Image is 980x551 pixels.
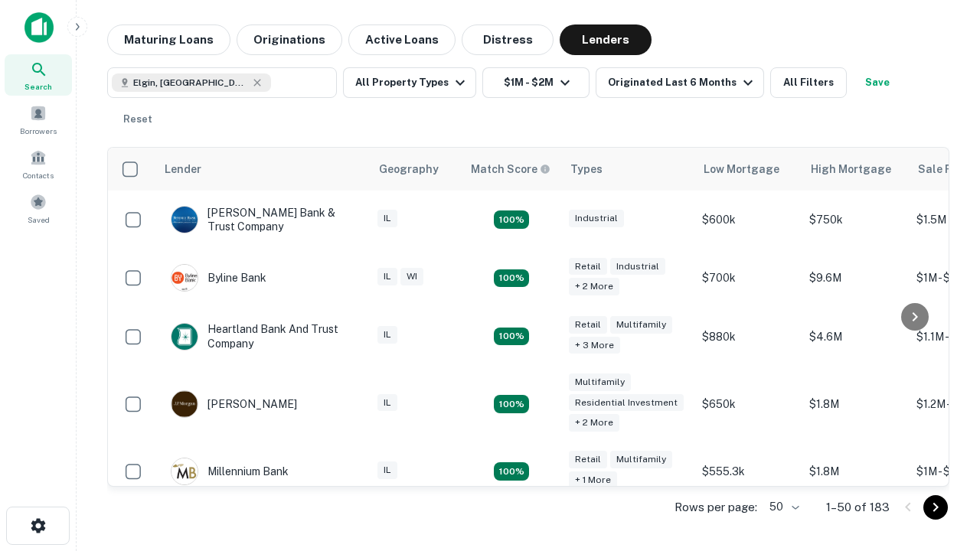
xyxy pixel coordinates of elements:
div: IL [377,210,397,227]
div: IL [377,326,397,344]
button: All Filters [770,67,847,98]
button: Reset [113,104,162,135]
div: Multifamily [569,373,631,391]
th: Low Mortgage [694,148,802,191]
img: picture [171,458,198,484]
a: Contacts [5,143,72,184]
div: [PERSON_NAME] Bank & Trust Company [171,206,354,233]
div: + 2 more [569,278,619,295]
td: $9.6M [802,249,909,307]
div: Industrial [610,258,665,275]
div: Types [570,160,603,178]
td: $4.6M [802,307,909,365]
div: Capitalize uses an advanced AI algorithm to match your search with the best lender. The match sco... [471,161,550,178]
div: Geography [379,160,439,178]
div: Low Mortgage [704,160,779,178]
button: Maturing Loans [107,24,230,55]
button: All Property Types [343,67,476,98]
td: $1.8M [802,442,909,500]
td: $700k [694,249,802,307]
div: IL [377,394,397,412]
th: Lender [155,148,370,191]
button: Originated Last 6 Months [596,67,764,98]
div: Byline Bank [171,264,266,292]
button: Lenders [560,24,652,55]
button: Distress [462,24,554,55]
td: $650k [694,366,802,443]
p: Rows per page: [675,498,757,517]
span: Elgin, [GEOGRAPHIC_DATA], [GEOGRAPHIC_DATA] [133,76,248,90]
a: Borrowers [5,99,72,140]
h6: Match Score [471,161,547,178]
div: Multifamily [610,316,672,334]
div: Matching Properties: 19, hasApolloMatch: undefined [494,269,529,288]
div: Retail [569,451,607,468]
div: High Mortgage [811,160,891,178]
div: + 1 more [569,471,617,489]
div: Lender [165,160,201,178]
td: $880k [694,307,802,365]
div: Matching Properties: 28, hasApolloMatch: undefined [494,210,529,229]
div: [PERSON_NAME] [171,390,297,418]
div: Heartland Bank And Trust Company [171,322,354,350]
div: IL [377,268,397,285]
div: WI [400,268,423,285]
th: Types [561,148,694,191]
button: Originations [237,24,342,55]
span: Search [24,80,52,93]
div: Matching Properties: 25, hasApolloMatch: undefined [494,395,529,413]
span: Borrowers [20,125,57,137]
button: Active Loans [348,24,456,55]
a: Search [5,54,72,96]
div: Residential Investment [569,394,684,412]
div: Matching Properties: 19, hasApolloMatch: undefined [494,328,529,346]
div: Originated Last 6 Months [608,73,757,92]
th: Geography [370,148,462,191]
div: IL [377,461,397,479]
div: Retail [569,316,607,334]
th: High Mortgage [802,148,909,191]
div: + 2 more [569,414,619,432]
td: $1.8M [802,366,909,443]
p: 1–50 of 183 [826,498,890,517]
button: $1M - $2M [482,67,590,98]
img: picture [171,207,198,233]
td: $750k [802,191,909,249]
div: Millennium Bank [171,458,289,485]
button: Save your search to get updates of matches that match your search criteria. [853,67,902,98]
span: Saved [28,214,50,226]
iframe: Chat Widget [903,429,980,502]
div: Industrial [569,210,624,227]
img: picture [171,265,198,291]
td: $555.3k [694,442,802,500]
img: capitalize-icon.png [24,12,54,43]
div: Multifamily [610,451,672,468]
th: Capitalize uses an advanced AI algorithm to match your search with the best lender. The match sco... [462,148,561,191]
span: Contacts [23,169,54,181]
div: Retail [569,258,607,275]
button: Go to next page [923,495,948,520]
div: + 3 more [569,337,620,354]
a: Saved [5,187,72,229]
img: picture [171,324,198,350]
td: $600k [694,191,802,249]
div: 50 [763,496,802,518]
img: picture [171,391,198,417]
div: Matching Properties: 16, hasApolloMatch: undefined [494,462,529,481]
